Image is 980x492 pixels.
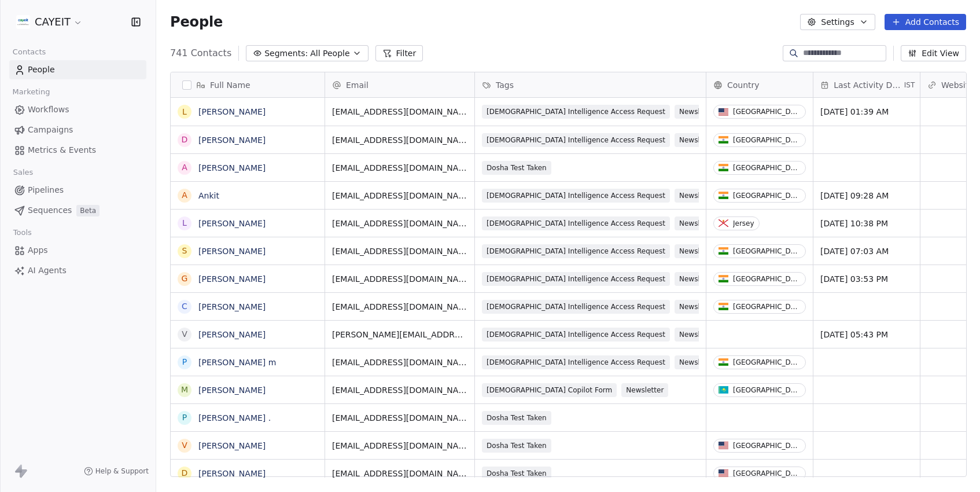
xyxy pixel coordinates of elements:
[198,163,266,172] a: [PERSON_NAME]
[332,468,467,479] span: [EMAIL_ADDRESS][DOMAIN_NAME]
[820,245,913,257] span: [DATE] 07:03 AM
[482,216,670,230] span: [DEMOGRAPHIC_DATA] Intelligence Access Request
[182,106,187,118] div: L
[28,265,67,277] span: AI Agents
[820,329,913,340] span: [DATE] 05:43 PM
[820,218,913,229] span: [DATE] 10:38 PM
[332,162,467,174] span: [EMAIL_ADDRESS][DOMAIN_NAME]
[901,45,966,61] button: Edit View
[820,190,913,201] span: [DATE] 09:28 AM
[198,219,266,228] a: [PERSON_NAME]
[482,411,551,425] span: Dosha Test Taken
[9,60,146,79] a: People
[198,413,271,423] a: [PERSON_NAME] .
[941,79,974,91] span: Website
[198,274,266,284] a: [PERSON_NAME]
[28,204,72,216] span: Sequences
[182,217,187,229] div: l
[482,328,670,342] span: [DEMOGRAPHIC_DATA] Intelligence Access Request
[84,467,149,476] a: Help & Support
[332,384,467,396] span: [EMAIL_ADDRESS][DOMAIN_NAME]
[9,141,146,160] a: Metrics & Events
[675,272,721,286] span: Newsletter
[198,469,266,478] a: [PERSON_NAME]
[675,105,721,119] span: Newsletter
[733,358,801,366] div: [GEOGRAPHIC_DATA]
[733,275,801,283] div: [GEOGRAPHIC_DATA]
[9,181,146,200] a: Pipelines
[813,72,920,97] div: Last Activity DateIST
[706,72,813,97] div: Country
[332,245,467,257] span: [EMAIL_ADDRESS][DOMAIN_NAME]
[904,80,915,90] span: IST
[8,83,55,101] span: Marketing
[482,133,670,147] span: [DEMOGRAPHIC_DATA] Intelligence Access Request
[675,216,721,230] span: Newsletter
[475,72,706,97] div: Tags
[170,13,223,31] span: People
[332,357,467,368] span: [EMAIL_ADDRESS][DOMAIN_NAME]
[9,241,146,260] a: Apps
[675,133,721,147] span: Newsletter
[182,134,188,146] div: D
[28,64,55,76] span: People
[76,205,100,216] span: Beta
[182,412,187,424] div: P
[310,47,349,60] span: All People
[182,245,187,257] div: S
[198,385,266,395] a: [PERSON_NAME]
[675,189,721,203] span: Newsletter
[733,136,801,144] div: [GEOGRAPHIC_DATA]
[332,301,467,313] span: [EMAIL_ADDRESS][DOMAIN_NAME]
[820,106,913,118] span: [DATE] 01:39 AM
[482,439,551,453] span: Dosha Test Taken
[675,244,721,258] span: Newsletter
[482,189,670,203] span: [DEMOGRAPHIC_DATA] Intelligence Access Request
[332,190,467,201] span: [EMAIL_ADDRESS][DOMAIN_NAME]
[332,106,467,118] span: [EMAIL_ADDRESS][DOMAIN_NAME]
[28,184,64,196] span: Pipelines
[198,247,266,256] a: [PERSON_NAME]
[28,244,48,256] span: Apps
[198,107,266,116] a: [PERSON_NAME]
[727,79,760,91] span: Country
[198,302,266,311] a: [PERSON_NAME]
[820,273,913,285] span: [DATE] 03:53 PM
[181,384,188,396] div: m
[621,383,668,397] span: Newsletter
[182,439,187,451] div: V
[9,120,146,139] a: Campaigns
[182,467,188,479] div: D
[8,164,38,181] span: Sales
[375,45,423,61] button: Filter
[482,161,551,175] span: Dosha Test Taken
[675,355,721,369] span: Newsletter
[346,79,369,91] span: Email
[482,272,670,286] span: [DEMOGRAPHIC_DATA] Intelligence Access Request
[9,261,146,280] a: AI Agents
[834,79,902,91] span: Last Activity Date
[28,104,69,116] span: Workflows
[198,441,266,450] a: [PERSON_NAME]
[733,386,801,394] div: [GEOGRAPHIC_DATA]
[482,300,670,314] span: [DEMOGRAPHIC_DATA] Intelligence Access Request
[482,355,670,369] span: [DEMOGRAPHIC_DATA] Intelligence Access Request
[198,191,219,200] a: Ankit
[675,300,721,314] span: Newsletter
[28,124,73,136] span: Campaigns
[332,412,467,424] span: [EMAIL_ADDRESS][DOMAIN_NAME]
[182,300,187,313] div: C
[733,442,801,450] div: [GEOGRAPHIC_DATA]
[198,358,276,367] a: [PERSON_NAME] m
[733,108,801,116] div: [GEOGRAPHIC_DATA]
[332,134,467,146] span: [EMAIL_ADDRESS][DOMAIN_NAME]
[182,189,187,201] div: A
[482,244,670,258] span: [DEMOGRAPHIC_DATA] Intelligence Access Request
[9,201,146,220] a: SequencesBeta
[264,47,308,60] span: Segments:
[171,98,325,478] div: grid
[198,330,266,339] a: [PERSON_NAME]
[182,356,187,368] div: P
[182,273,188,285] div: G
[733,247,801,255] div: [GEOGRAPHIC_DATA]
